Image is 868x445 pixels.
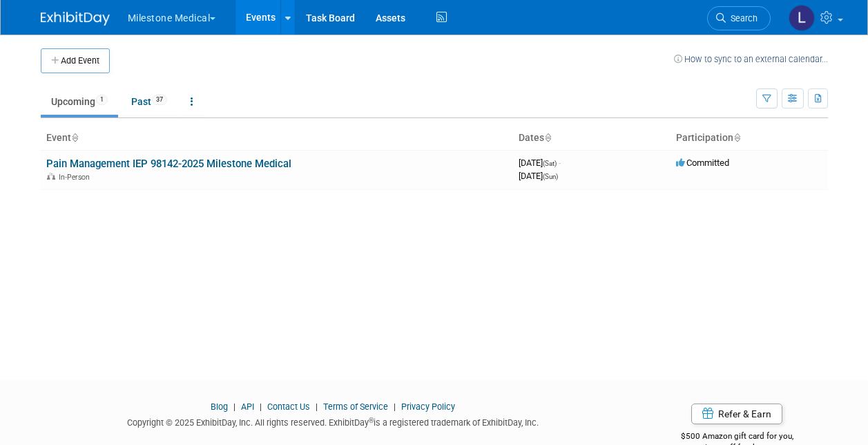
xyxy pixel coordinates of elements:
[41,88,118,115] a: Upcoming1
[41,12,110,26] img: ExhibitDay
[256,401,265,412] span: |
[691,404,782,424] a: Refer & Earn
[543,173,558,180] span: (Sun)
[519,158,561,168] span: [DATE]
[312,401,321,412] span: |
[789,5,815,31] img: Lori Stewart
[674,54,828,64] a: How to sync to an external calendar...
[152,95,167,105] span: 37
[267,401,310,412] a: Contact Us
[71,132,78,143] a: Sort by Event Name
[559,158,561,168] span: -
[323,401,388,412] a: Terms of Service
[726,13,758,23] span: Search
[96,95,108,105] span: 1
[544,132,551,143] a: Sort by Start Date
[46,158,291,170] a: Pain Management IEP 98142-2025 Milestone Medical
[513,126,671,150] th: Dates
[41,413,626,429] div: Copyright © 2025 ExhibitDay, Inc. All rights reserved. ExhibitDay is a registered trademark of Ex...
[676,158,729,168] span: Committed
[121,88,177,115] a: Past37
[241,401,254,412] a: API
[41,48,110,73] button: Add Event
[211,401,228,412] a: Blog
[707,6,771,30] a: Search
[401,401,455,412] a: Privacy Policy
[59,173,94,182] span: In-Person
[41,126,513,150] th: Event
[519,171,558,181] span: [DATE]
[230,401,239,412] span: |
[733,132,740,143] a: Sort by Participation Type
[390,401,399,412] span: |
[369,417,374,424] sup: ®
[671,126,828,150] th: Participation
[543,160,557,167] span: (Sat)
[47,173,55,180] img: In-Person Event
